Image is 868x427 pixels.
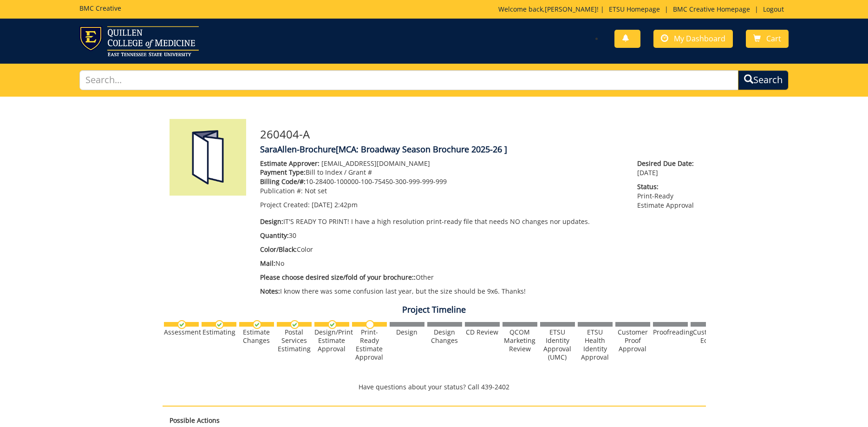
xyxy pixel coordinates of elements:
h5: BMC Creative [79,5,121,12]
p: Print-Ready Estimate Approval [637,182,698,210]
div: ETSU Identity Approval (UMC) [540,328,575,361]
div: Estimate Changes [239,328,274,345]
a: My Dashboard [653,30,733,48]
span: Not set [305,186,327,195]
img: checkmark [290,320,299,329]
div: Estimating [202,328,236,336]
img: checkmark [328,320,337,329]
a: Logout [758,5,789,13]
div: CD Review [465,328,500,336]
span: Design: [260,217,283,226]
div: Customer Proof Approval [615,328,650,353]
p: Color [260,245,624,254]
h4: Project Timeline [163,305,706,315]
span: Color/Black: [260,245,297,254]
p: [EMAIL_ADDRESS][DOMAIN_NAME] [260,159,624,168]
h3: 260404-A [260,128,699,140]
img: no [365,320,374,329]
div: Postal Services Estimating [277,328,312,353]
strong: Possible Actions [170,416,220,425]
span: Payment Type: [260,168,306,177]
span: My Dashboard [674,33,725,44]
div: Design [390,328,424,336]
p: Have questions about your status? Call 439-2402 [163,382,706,392]
span: Notes: [260,287,280,296]
input: Search... [79,70,739,90]
button: Search [738,70,789,90]
span: Billing Code/#: [260,177,306,186]
span: Status: [637,182,698,191]
img: Product featured image [170,119,246,196]
div: Proofreading [653,328,688,336]
a: [PERSON_NAME] [545,5,597,13]
p: 30 [260,231,624,240]
div: ETSU Health Identity Approval [578,328,613,361]
span: Quantity: [260,231,289,240]
a: ETSU Homepage [604,5,665,13]
p: [DATE] [637,159,698,177]
p: No [260,259,624,268]
a: BMC Creative Homepage [668,5,755,13]
p: Welcome back, ! | | | [498,5,789,14]
div: Print-Ready Estimate Approval [352,328,387,361]
div: QCOM Marketing Review [503,328,537,353]
img: ETSU logo [79,26,199,56]
p: 10-28400-100000-100-75450-300-999-999-999 [260,177,624,186]
span: Desired Due Date: [637,159,698,168]
span: [DATE] 2:42pm [312,200,358,209]
h4: SaraAllen-Brochure [260,145,699,154]
img: checkmark [177,320,186,329]
div: Design Changes [427,328,462,345]
div: Design/Print Estimate Approval [314,328,349,353]
p: Other [260,273,624,282]
span: Cart [766,33,781,44]
span: Mail: [260,259,275,268]
a: Cart [746,30,789,48]
div: Assessment [164,328,199,336]
span: [MCA: Broadway Season Brochure 2025-26 ] [336,144,507,155]
span: Publication #: [260,186,303,195]
p: I know there was some confusion last year, but the size should be 9x6. Thanks! [260,287,624,296]
p: Bill to Index / Grant # [260,168,624,177]
span: Estimate Approver: [260,159,320,168]
img: checkmark [215,320,224,329]
span: Project Created: [260,200,310,209]
img: checkmark [253,320,261,329]
span: Please choose desired size/fold of your brochure:: [260,273,416,282]
div: Customer Edits [691,328,725,345]
p: IT'S READY TO PRINT! I have a high resolution print-ready file that needs NO changes nor updates. [260,217,624,226]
